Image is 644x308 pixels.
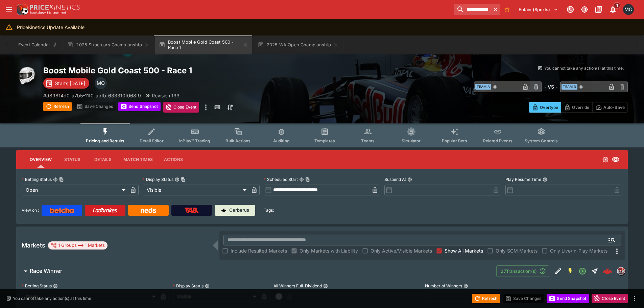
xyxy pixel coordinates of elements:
p: Display Status [173,283,204,289]
span: Only Live/In-Play Markets [550,247,607,254]
img: PriceKinetics Logo [15,3,28,16]
button: Overview [24,151,57,168]
svg: More [613,247,621,255]
button: Straight [589,265,601,277]
img: Ladbrokes [93,208,117,213]
button: Close Event [592,294,628,303]
img: Neds [141,208,156,213]
p: You cannot take any action(s) at this time. [544,65,624,71]
span: Team A [475,84,491,90]
button: Display StatusCopy To Clipboard [175,177,180,182]
img: PriceKinetics [30,5,80,10]
div: PriceKinetics Update Available [17,21,85,33]
button: Event Calendar [14,35,62,54]
label: Tags: [264,205,274,216]
button: Toggle light/dark mode [578,3,591,16]
button: Boost Mobile Gold Coast 500 - Race 1 [155,35,252,54]
div: Matt Oliver [623,4,634,15]
h6: - VS - [544,83,557,90]
p: Betting Status [22,176,52,182]
button: No Bookmarks [502,4,512,15]
button: Betting Status [53,284,58,288]
div: Start From [529,102,628,113]
button: Edit Detail [552,265,564,277]
button: Open [606,234,618,246]
button: 2025 WA Open Championship [254,35,342,54]
button: Send Snapshot [547,294,589,303]
span: Detail Editor [140,138,164,143]
p: Number of Winners [425,283,462,289]
button: Suspend At [407,177,412,182]
span: Simulator [402,138,421,143]
button: Copy To Clipboard [59,177,64,182]
p: Overtype [540,104,558,111]
div: Visible [143,185,249,195]
button: 27Transaction(s) [496,265,549,277]
button: Race Winner [16,264,496,278]
p: Betting Status [22,283,52,289]
h2: Copy To Clipboard [43,65,336,76]
span: Auditing [273,138,290,143]
button: Select Tenant [515,4,562,15]
span: Team B [562,84,577,90]
button: Open [576,265,589,277]
button: Display Status [205,284,210,288]
h5: Markets [22,241,45,249]
button: Copy To Clipboard [305,177,310,182]
img: Sportsbook Management [30,11,66,14]
button: Actions [158,151,189,168]
img: Betcha [50,208,74,213]
a: 3886ba67-618d-4022-bd4c-711550c414aa [601,264,614,278]
p: Play Resume Time [505,176,541,182]
p: You cannot take any action(s) at this time. [13,295,92,302]
div: pricekinetics [617,267,625,275]
span: InPlay™ Trading [179,138,210,143]
button: All Winners Full-Dividend [323,284,328,288]
p: Copy To Clipboard [43,92,141,99]
svg: Visible [612,156,620,164]
button: Refresh [43,102,72,111]
h6: Race Winner [30,267,62,275]
input: search [454,4,491,15]
div: Open [22,185,128,195]
img: logo-cerberus--red.svg [603,266,612,276]
p: Cerberus [229,207,249,214]
button: Auto-Save [592,102,628,113]
p: Auto-Save [603,104,625,111]
button: Refresh [472,294,500,303]
button: 2025 Supercars Championship [63,35,153,54]
button: SGM Enabled [564,265,576,277]
span: Include Resulted Markets [231,247,287,254]
button: Scheduled StartCopy To Clipboard [299,177,304,182]
button: Match Times [118,151,158,168]
button: open drawer [3,3,15,16]
button: Details [88,151,118,168]
span: System Controls [525,138,558,143]
a: Cerberus [215,205,255,216]
button: Status [57,151,88,168]
button: Overtype [529,102,561,113]
div: 3886ba67-618d-4022-bd4c-711550c414aa [603,266,612,276]
span: Only SGM Markets [496,247,538,254]
button: more [630,294,639,303]
svg: Open [578,267,587,275]
button: Play Resume Time [543,177,547,182]
p: All Winners Full-Dividend [273,283,322,289]
p: Suspend At [384,176,406,182]
button: Close Event [163,102,199,113]
button: Matt Oliver [621,2,636,17]
img: motorracing.png [16,65,38,87]
button: Send Snapshot [118,102,161,111]
button: more [202,102,210,113]
span: 1 [614,2,621,9]
span: Show All Markets [445,247,483,254]
img: Cerberus [221,208,226,213]
button: Override [561,102,592,113]
button: Documentation [593,3,605,16]
label: View on : [22,205,39,216]
span: Related Events [483,138,512,143]
span: Teams [361,138,375,143]
span: Only Markets with Liability [300,247,358,254]
p: Starts [DATE] [55,80,85,87]
button: Connected to PK [564,3,576,16]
